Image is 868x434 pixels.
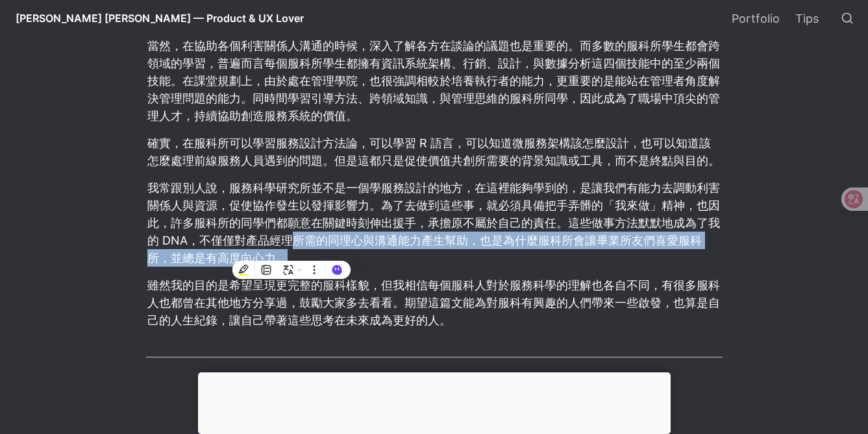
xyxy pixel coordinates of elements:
p: 確實，在服科所可以學習服務設計方法論，可以學習 R 語言，可以知道微服務架構該怎麼設計，也可以知道該怎麼處理前線服務人員遇到的問題。但是這都只是促使價值共創所需要的背景知識或工具，而不是終點與目的。 [146,132,723,171]
p: 當然，在協助各個利害關係人溝通的時候，深入了解各方在談論的議題也是重要的。而多數的服科所學生都會跨領域的學習，普遍而言每個服科所學生都擁有資訊系統架構、行銷、設計，與數據分析這四個技能中的至少兩... [146,35,723,127]
p: 我常跟別人說，服務科學研究所並不是一個學服務設計的地方，在這裡能夠學到的，是讓我們有能力去調動利害關係人與資源，促使協作發生以發揮影響力。為了去做到這些事，就必須具備把手弄髒的「我來做」精神，也... [146,177,723,269]
p: 雖然我的目的是希望呈現更完整的服科樣貌，但我相信每個服科人對於服務科學的理解也各自不同，有很多服科人也都曾在其他地方分享過，鼓勵大家多去看看。期望這篇文能為對服科有興趣的人們帶來一些啟發，也算是... [146,274,723,331]
span: [PERSON_NAME] [PERSON_NAME] — Product & UX Lover [16,12,304,25]
iframe: Advertisement [198,372,671,431]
